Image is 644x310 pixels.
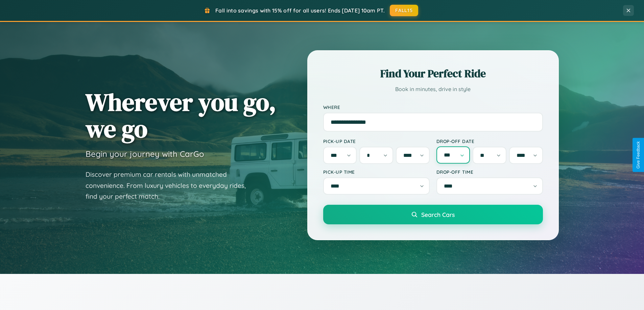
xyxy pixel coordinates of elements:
label: Drop-off Date [436,138,543,144]
label: Pick-up Time [323,169,430,175]
h1: Wherever you go, we go [86,89,276,142]
button: FALL15 [390,5,418,16]
label: Where [323,104,543,110]
p: Book in minutes, drive in style [323,84,543,94]
label: Pick-up Date [323,138,430,144]
span: Fall into savings with 15% off for all users! Ends [DATE] 10am PT. [215,7,385,14]
div: Give Feedback [636,141,641,169]
label: Drop-off Time [436,169,543,175]
h2: Find Your Perfect Ride [323,66,543,81]
span: Search Cars [421,211,455,218]
p: Discover premium car rentals with unmatched convenience. From luxury vehicles to everyday rides, ... [86,169,255,202]
button: Search Cars [323,205,543,224]
h3: Begin your journey with CarGo [86,149,204,159]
